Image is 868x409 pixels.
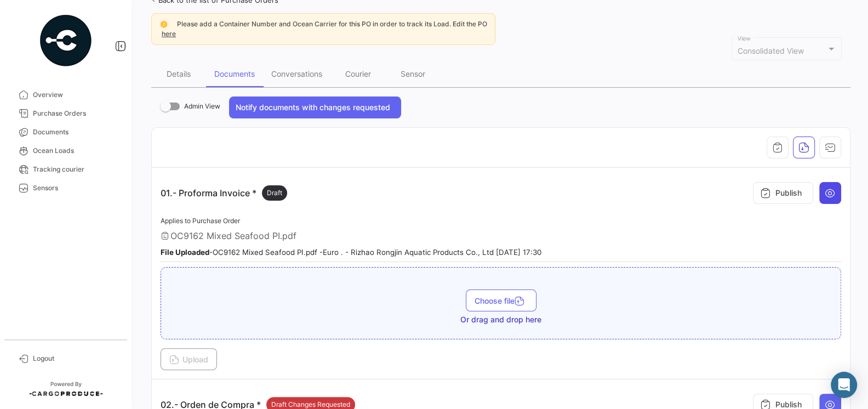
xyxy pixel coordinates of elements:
span: Logout [33,354,118,363]
a: here [159,30,178,38]
div: Details [167,69,191,78]
a: Purchase Orders [9,104,123,123]
div: Abrir Intercom Messenger [831,372,857,398]
span: Purchase Orders [33,109,118,118]
span: Tracking courier [33,164,118,174]
a: Documents [9,123,123,141]
span: OC9162 Mixed Seafood PI.pdf [170,230,296,241]
img: powered-by.png [38,13,93,68]
span: Draft [267,188,282,198]
a: Overview [9,86,123,104]
div: Conversations [271,69,322,78]
span: Choose file [475,296,528,305]
div: Sensor [401,69,425,78]
a: Tracking courier [9,160,123,179]
small: - OC9162 Mixed Seafood PI.pdf - Euro . - Rizhao Rongjin Aquatic Products Co., Ltd [DATE] 17:30 [161,248,541,257]
button: Upload [161,348,217,370]
span: Upload [169,355,208,364]
a: Ocean Loads [9,141,123,160]
span: Ocean Loads [33,146,118,156]
div: Documents [214,69,255,78]
span: Sensors [33,183,118,193]
button: Choose file [466,289,536,311]
span: Overview [33,90,118,100]
span: Consolidated View [738,46,804,55]
span: Documents [33,127,118,137]
a: Sensors [9,179,123,197]
b: File Uploaded [161,248,209,257]
span: Admin View [184,100,220,113]
div: Courier [345,69,371,78]
button: Notify documents with changes requested [229,96,401,118]
span: Or drag and drop here [460,314,541,325]
button: Publish [753,182,813,204]
span: Please add a Container Number and Ocean Carrier for this PO in order to track its Load. Edit the PO [177,20,487,28]
p: 01.- Proforma Invoice * [161,185,287,201]
span: Applies to Purchase Order [161,217,240,225]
